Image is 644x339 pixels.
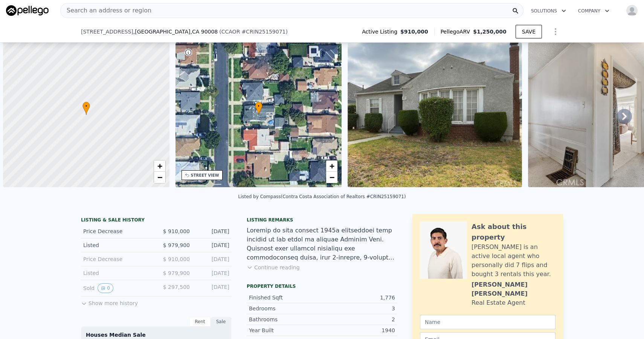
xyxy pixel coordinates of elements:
span: $ 979,900 [163,270,190,276]
input: Name [420,315,555,329]
div: Houses Median Sale [86,331,227,339]
div: [PERSON_NAME] [PERSON_NAME] [472,280,555,298]
span: Search an address or region [61,6,151,15]
span: # CRIN25159071 [241,29,285,35]
div: LISTING & SALE HISTORY [81,217,232,224]
a: Zoom out [326,172,337,183]
div: Listing remarks [247,217,397,223]
button: View historical data [98,283,113,293]
div: [DATE] [196,228,229,235]
div: [DATE] [196,283,229,293]
div: [DATE] [196,269,229,277]
div: STREET VIEW [191,173,219,178]
div: Rent [189,317,211,327]
button: SAVE [516,25,542,38]
div: 1,776 [322,294,395,301]
div: Ask about this property [472,221,555,243]
span: + [157,161,162,171]
div: • [82,102,90,115]
span: , CA 90008 [190,29,218,35]
span: $ 910,000 [163,256,190,262]
div: [PERSON_NAME] is an active local agent who personally did 7 flips and bought 3 rentals this year. [472,243,555,279]
div: Listed [83,269,150,277]
img: Sale: 167151430 Parcel: 50873575 [348,43,522,187]
span: $910,000 [400,28,428,35]
button: Continue reading [247,264,300,271]
div: Listed [83,241,150,249]
span: CCAOR [221,29,240,35]
img: Pellego [6,5,49,16]
div: Sold [83,283,150,293]
div: Price Decrease [83,228,150,235]
div: [DATE] [196,241,229,249]
div: Property details [247,283,397,289]
div: Bedrooms [249,305,322,312]
button: Show Options [548,24,563,39]
div: 3 [322,305,395,312]
div: Finished Sqft [249,294,322,301]
div: Real Estate Agent [472,298,525,307]
span: [STREET_ADDRESS] [81,28,133,35]
span: • [255,103,262,110]
button: Show more history [81,296,138,307]
div: Price Decrease [83,255,150,263]
div: 1940 [322,327,395,334]
div: Year Built [249,327,322,334]
span: Pellego ARV [441,28,473,35]
button: Solutions [525,4,572,18]
div: • [255,102,262,115]
span: + [330,161,334,171]
div: 2 [322,316,395,323]
span: $ 979,900 [163,242,190,248]
div: [DATE] [196,255,229,263]
span: − [330,173,334,182]
span: $1,250,000 [473,29,507,35]
div: Sale [211,317,232,327]
div: Loremip do sita consect 1945a elitseddoei temp incidid ut lab etdol ma aliquae Adminim Veni. Quis... [247,226,397,262]
a: Zoom out [154,172,165,183]
span: $ 910,000 [163,228,190,234]
span: • [82,103,90,110]
button: Company [572,4,615,18]
div: Bathrooms [249,316,322,323]
div: Listed by Compass (Contra Costa Association of Realtors #CRIN25159071) [238,194,406,199]
span: − [157,173,162,182]
span: $ 297,500 [163,284,190,290]
a: Zoom in [326,160,337,172]
div: ( ) [219,28,288,35]
span: , [GEOGRAPHIC_DATA] [133,28,218,35]
a: Zoom in [154,160,165,172]
img: avatar [626,5,638,17]
span: Active Listing [362,28,400,35]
